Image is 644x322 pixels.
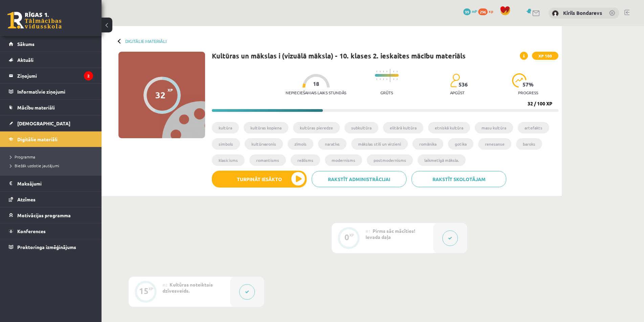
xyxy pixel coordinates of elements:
[386,78,387,80] img: icon-short-line-57e1e144782c952c97e751825c79c345078a6d821885a25fce030b3d8c18986b.svg
[380,71,380,72] img: icon-short-line-57e1e144782c952c97e751825c79c345078a6d821885a25fce030b3d8c18986b.svg
[9,176,93,191] a: Maksājumi
[7,12,62,29] a: Rīgas 1. Tālmācības vidusskola
[472,8,477,14] span: mP
[168,88,173,92] span: XP
[17,244,76,250] span: Proktoringa izmēģinājums
[245,138,283,150] li: kultūrvaronis
[9,36,93,52] a: Sākums
[286,90,346,95] p: Nepieciešamais laiks stundās
[291,154,320,166] li: reālisms
[212,52,466,60] h1: Kultūras un mākslas i (vizuālā māksla) - 10. klases 2. ieskaites mācību materiāls
[351,138,408,150] li: mākslas stili un virzieni
[9,68,93,83] a: Ziņojumi2
[212,154,245,166] li: klasicisms
[155,90,165,100] div: 32
[162,282,168,288] span: #2
[463,8,471,15] span: 99
[412,171,506,187] a: Rakstīt skolotājam
[17,41,35,47] span: Sākums
[397,71,397,72] img: icon-short-line-57e1e144782c952c97e751825c79c345078a6d821885a25fce030b3d8c18986b.svg
[212,122,239,133] li: kultūra
[84,71,93,80] i: 2
[383,78,384,80] img: icon-short-line-57e1e144782c952c97e751825c79c345078a6d821885a25fce030b3d8c18986b.svg
[9,223,93,239] a: Konferences
[459,81,468,88] span: 536
[512,73,527,88] img: icon-progress-161ccf0a02000e728c5f80fcf4c31c7af3da0e1684b2b1d7c360e028c24a22f1.svg
[17,68,93,83] legend: Ziņojumi
[17,176,93,191] legend: Maksājumi
[523,81,534,88] span: 57 %
[212,171,307,188] button: Turpināt iesākto
[349,233,354,237] div: XP
[17,228,46,234] span: Konferences
[17,136,58,142] span: Digitālie materiāli
[288,138,313,150] li: zīmols
[9,207,93,223] a: Motivācijas programma
[17,212,71,218] span: Motivācijas programma
[413,138,443,150] li: romānika
[17,84,93,99] legend: Informatīvie ziņojumi
[9,192,93,207] a: Atzīmes
[249,154,286,166] li: romantisms
[9,116,93,131] a: [DEMOGRAPHIC_DATA]
[17,104,55,110] span: Mācību materiāli
[312,171,406,187] a: Rakstīt administrācijai
[212,138,240,150] li: simbols
[478,8,496,14] a: 296 xp
[313,81,319,87] span: 18
[9,131,93,147] a: Digitālie materiāli
[325,154,362,166] li: modernisms
[345,122,378,133] li: subkultūra
[125,39,166,44] a: Digitālie materiāli
[383,71,384,72] img: icon-short-line-57e1e144782c952c97e751825c79c345078a6d821885a25fce030b3d8c18986b.svg
[428,122,470,133] li: etniskā kultūra
[478,8,488,15] span: 296
[450,90,465,95] p: apgūst
[552,10,559,17] img: Kirils Bondarevs
[365,228,415,240] span: Pirms sāc mācīties! Ievada daļa
[393,78,394,80] img: icon-short-line-57e1e144782c952c97e751825c79c345078a6d821885a25fce030b3d8c18986b.svg
[367,154,413,166] li: postmodernisms
[418,154,466,166] li: laikmetīgā māksla.
[380,78,380,80] img: icon-short-line-57e1e144782c952c97e751825c79c345078a6d821885a25fce030b3d8c18986b.svg
[518,90,538,95] p: progress
[475,122,513,133] li: masu kultūra
[17,196,36,202] span: Atzīmes
[17,120,70,126] span: [DEMOGRAPHIC_DATA]
[463,8,477,14] a: 99 mP
[563,9,602,16] a: Kirils Bondarevs
[10,163,95,169] a: Biežāk uzdotie jautājumi
[9,52,93,68] a: Aktuāli
[139,288,149,294] div: 15
[162,281,213,294] span: Kultūras noteiktais dzīvesveids.
[478,138,511,150] li: renesanse
[383,122,423,133] li: elitārā kultūra
[380,90,393,95] p: Grūts
[345,234,349,240] div: 0
[386,71,387,72] img: icon-short-line-57e1e144782c952c97e751825c79c345078a6d821885a25fce030b3d8c18986b.svg
[518,122,549,133] li: artefakts
[489,8,493,14] span: xp
[10,154,95,160] a: Programma
[9,84,93,99] a: Informatīvie ziņojumi
[9,239,93,255] a: Proktoringa izmēģinājums
[10,163,59,168] span: Biežāk uzdotie jautājumi
[532,52,558,60] span: XP 100
[397,78,397,80] img: icon-short-line-57e1e144782c952c97e751825c79c345078a6d821885a25fce030b3d8c18986b.svg
[450,73,460,88] img: students-c634bb4e5e11cddfef0936a35e636f08e4e9abd3cc4e673bd6f9a4125e45ecb1.svg
[390,69,391,82] img: icon-long-line-d9ea69661e0d244f92f715978eff75569469978d946b2353a9bb055b3ed8787d.svg
[516,138,542,150] li: baroks
[9,100,93,115] a: Mācību materiāli
[293,122,340,133] li: kultūras pieredze
[365,228,371,234] span: #1
[10,154,35,159] span: Programma
[244,122,288,133] li: kultūras kopiena
[17,57,34,63] span: Aktuāli
[149,287,153,291] div: XP
[393,71,394,72] img: icon-short-line-57e1e144782c952c97e751825c79c345078a6d821885a25fce030b3d8c18986b.svg
[448,138,473,150] li: gotika
[318,138,347,150] li: naratīvs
